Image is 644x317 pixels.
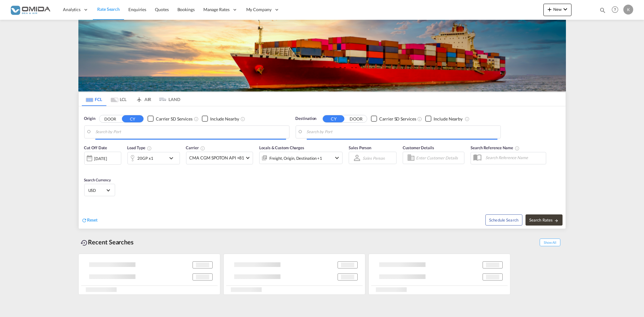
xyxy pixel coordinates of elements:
[246,6,272,13] span: My Company
[186,145,205,150] span: Carrier
[82,217,98,224] div: icon-refreshReset
[168,154,178,162] md-icon: icon-chevron-down
[349,145,371,150] span: Sales Person
[194,116,199,121] md-icon: Unchecked: Search for CY (Container Yard) services for all selected carriers.Checked : Search for...
[82,218,87,223] md-icon: icon-refresh
[84,152,121,165] div: [DATE]
[128,7,146,12] span: Enquiries
[78,235,136,249] div: Recent Searches
[135,96,143,100] md-icon: icon-airplane
[371,116,416,122] md-checkbox: Checkbox No Ink
[138,154,153,163] div: 20GP x1
[155,7,168,12] span: Quotes
[189,155,244,161] span: CMA CGM SPOTON API +81
[84,164,89,172] md-datepicker: Select
[540,239,560,246] span: Show All
[203,6,230,13] span: Manage Rates
[471,145,520,150] span: Search Reference Name
[9,3,51,17] img: 459c566038e111ed959c4fc4f0a4b274.png
[599,7,606,14] md-icon: icon-magnify
[623,5,633,15] div: K
[81,239,88,247] md-icon: icon-backup-restore
[403,145,434,150] span: Customer Details
[122,115,143,122] button: CY
[546,6,553,13] md-icon: icon-plus 400-fg
[269,154,322,163] div: Freight Origin Destination Factory Stuffing
[417,116,422,121] md-icon: Unchecked: Search for CY (Container Yard) services for all selected carriers.Checked : Search for...
[127,152,180,164] div: 20GP x1icon-chevron-down
[78,20,566,91] img: LCL+%26+FCL+BACKGROUND.png
[526,214,563,226] button: Search Ratesicon-arrow-right
[82,92,181,106] md-pagination-wrapper: Use the left and right arrow keys to navigate between tabs
[485,214,522,226] button: Note: By default Schedule search will only considerorigin ports, destination ports and cut off da...
[610,4,623,15] div: Help
[156,116,193,122] div: Carrier SD Services
[259,145,304,150] span: Locals & Custom Charges
[482,153,546,162] input: Search Reference Name
[529,218,559,222] span: Search Rates
[147,116,193,122] md-checkbox: Checkbox No Ink
[131,92,156,106] md-tab-item: AIR
[546,7,569,12] span: New
[127,145,152,150] span: Load Type
[87,217,98,222] span: Reset
[610,4,620,15] span: Help
[333,154,341,162] md-icon: icon-chevron-down
[562,6,569,13] md-icon: icon-chevron-down
[554,218,559,223] md-icon: icon-arrow-right
[296,116,317,122] span: Destination
[323,115,344,122] button: CY
[84,178,111,182] span: Search Currency
[106,92,131,106] md-tab-item: LCL
[99,115,121,122] button: DOOR
[63,6,81,13] span: Analytics
[97,6,120,12] span: Rate Search
[202,116,239,122] md-checkbox: Checkbox No Ink
[345,115,367,122] button: DOOR
[88,188,106,193] span: USD
[240,116,245,121] md-icon: Unchecked: Ignores neighbouring ports when fetching rates.Checked : Includes neighbouring ports w...
[465,116,470,121] md-icon: Unchecked: Ignores neighbouring ports when fetching rates.Checked : Includes neighbouring ports w...
[156,92,181,106] md-tab-item: LAND
[200,146,205,151] md-icon: The selected Trucker/Carrierwill be displayed in the rate results If the rates are from another f...
[425,116,463,122] md-checkbox: Checkbox No Ink
[82,92,106,106] md-tab-item: FCL
[84,116,95,122] span: Origin
[177,7,195,12] span: Bookings
[543,4,571,16] button: icon-plus 400-fgNewicon-chevron-down
[362,154,385,163] md-select: Sales Person
[307,127,497,137] input: Search by Port
[259,152,343,164] div: Freight Origin Destination Factory Stuffingicon-chevron-down
[79,106,566,229] div: Origin DOOR CY Checkbox No InkUnchecked: Search for CY (Container Yard) services for all selected...
[94,156,107,161] div: [DATE]
[210,116,239,122] div: Include Nearby
[88,186,112,195] md-select: Select Currency: $ USDUnited States Dollar
[379,116,416,122] div: Carrier SD Services
[147,146,152,151] md-icon: icon-information-outline
[84,145,107,150] span: Cut Off Date
[599,7,606,16] div: icon-magnify
[434,116,463,122] div: Include Nearby
[95,127,286,137] input: Search by Port
[515,146,520,151] md-icon: Your search will be saved by the below given name
[416,153,462,163] input: Enter Customer Details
